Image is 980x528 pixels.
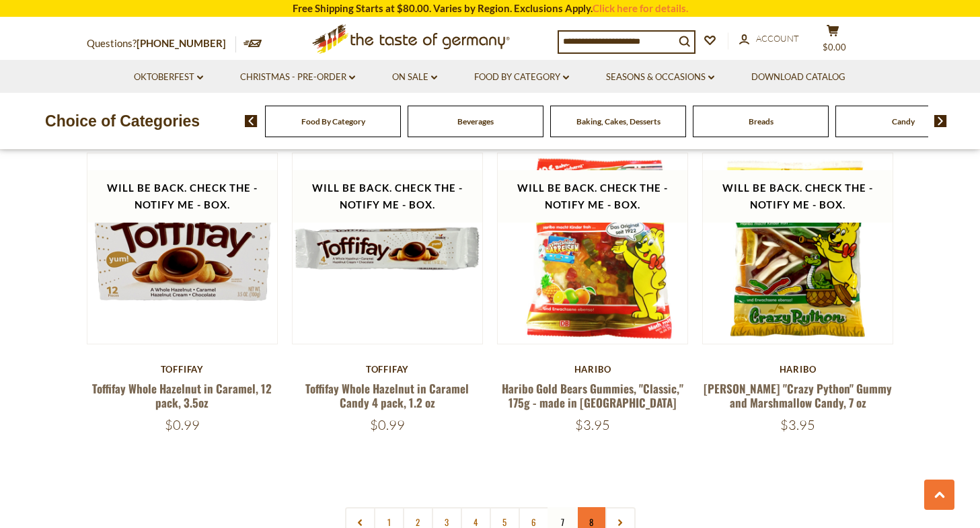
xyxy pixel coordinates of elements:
button: $0.00 [813,24,854,58]
a: Haribo Gold Bears Gummies, "Classic," 175g - made in [GEOGRAPHIC_DATA] [502,380,683,411]
a: Candy [892,116,915,126]
p: Questions? [87,35,236,52]
img: Haribo "Crazy Python" Gummy and Marshmallow Candy, 7 oz [703,153,893,344]
a: Food By Category [301,116,365,126]
div: Toffifay [292,364,484,375]
div: Haribo [497,364,689,375]
a: Account [739,32,799,46]
a: Breads [749,116,774,126]
span: Account [756,33,799,44]
span: $0.00 [823,42,846,52]
div: Haribo [702,364,894,375]
a: Oktoberfest [134,70,203,85]
a: Download Catalog [751,70,845,85]
a: [PHONE_NUMBER] [137,37,226,49]
a: Christmas - PRE-ORDER [240,70,355,85]
a: Baking, Cakes, Desserts [576,116,661,126]
a: [PERSON_NAME] "Crazy Python" Gummy and Marshmallow Candy, 7 oz [704,380,892,411]
a: Click here for details. [593,2,688,14]
span: $3.95 [575,416,610,433]
img: next arrow [934,115,947,127]
a: Beverages [457,116,494,126]
a: Seasons & Occasions [606,70,714,85]
span: $3.95 [780,416,815,433]
img: Haribo Gold Bears Gummies, "Classic," 175g - made in Germany [498,153,688,344]
span: $0.99 [370,416,405,433]
img: previous arrow [245,115,258,127]
a: Toffifay Whole Hazelnut in Caramel Candy 4 pack, 1.2 oz [305,380,469,411]
a: Food By Category [474,70,569,85]
div: Toffifay [87,364,278,375]
img: Toffifay Whole Hazelnut in Caramel Candy 4 pack, 1.2 oz [293,153,483,344]
a: Toffifay Whole Hazelnut in Caramel, 12 pack, 3.5oz [92,380,272,411]
a: On Sale [392,70,437,85]
img: Toffifay Whole Hazelnut in Caramel, 12 pack, 3.5oz [87,153,278,344]
span: $0.99 [165,416,200,433]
